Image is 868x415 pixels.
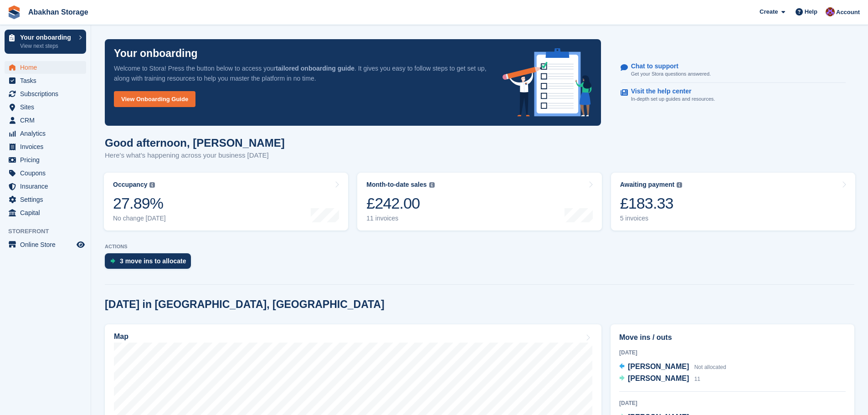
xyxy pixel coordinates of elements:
[105,244,854,250] p: ACTIONS
[149,182,155,188] img: icon-info-grey-7440780725fd019a000dd9b08b2336e03edf1995a4989e88bcd33f0948082b44.svg
[7,5,21,19] img: stora-icon-8386f47178a22dfd0bd8f6a31ec36ba5ce8667c1dd55bd0f319d3a0aa187defe.svg
[631,87,708,95] p: Visit the help center
[5,140,86,153] a: menu
[105,253,195,273] a: 3 move ins to allocate
[20,154,75,166] span: Pricing
[5,154,86,166] a: menu
[20,140,75,153] span: Invoices
[5,238,86,251] a: menu
[114,48,198,59] p: Your onboarding
[20,193,75,206] span: Settings
[503,48,592,117] img: onboarding-info-6c161a55d2c0e0a8cae90662b2fe09162a5109e8cc188191df67fb4f79e88e88.svg
[620,181,675,189] div: Awaiting payment
[628,363,689,370] span: [PERSON_NAME]
[20,87,75,100] span: Subscriptions
[110,258,115,264] img: move_ins_to_allocate_icon-fdf77a2bb77ea45bf5b3d319d69a93e2d87916cf1d5bf7949dd705db3b84f3ca.svg
[20,101,75,113] span: Sites
[5,87,86,100] a: menu
[5,74,86,87] a: menu
[113,215,166,222] div: No change [DATE]
[619,361,726,373] a: [PERSON_NAME] Not allocated
[5,101,86,113] a: menu
[20,180,75,193] span: Insurance
[8,227,91,236] span: Storefront
[619,348,846,357] div: [DATE]
[631,62,704,70] p: Chat to support
[5,127,86,140] a: menu
[20,238,75,251] span: Online Store
[619,332,846,343] h2: Move ins / outs
[114,63,488,83] p: Welcome to Stora! Press the button below to access your . It gives you easy to follow steps to ge...
[25,5,92,20] a: Abakhan Storage
[631,95,715,103] p: In-depth set up guides and resources.
[619,373,700,385] a: [PERSON_NAME] 11
[5,193,86,206] a: menu
[105,150,285,161] p: Here's what's happening across your business [DATE]
[366,215,434,222] div: 11 invoices
[619,399,846,407] div: [DATE]
[694,376,700,382] span: 11
[694,364,726,370] span: Not allocated
[836,8,860,17] span: Account
[20,206,75,219] span: Capital
[631,70,711,78] p: Get your Stora questions answered.
[366,181,426,189] div: Month-to-date sales
[20,114,75,127] span: CRM
[760,7,778,16] span: Create
[628,374,689,382] span: [PERSON_NAME]
[20,61,75,74] span: Home
[113,181,147,189] div: Occupancy
[20,167,75,179] span: Coupons
[104,173,348,231] a: Occupancy 27.89% No change [DATE]
[113,194,166,213] div: 27.89%
[5,30,86,54] a: Your onboarding View next steps
[429,182,435,188] img: icon-info-grey-7440780725fd019a000dd9b08b2336e03edf1995a4989e88bcd33f0948082b44.svg
[677,182,682,188] img: icon-info-grey-7440780725fd019a000dd9b08b2336e03edf1995a4989e88bcd33f0948082b44.svg
[5,114,86,127] a: menu
[5,206,86,219] a: menu
[120,257,186,265] div: 3 move ins to allocate
[75,239,86,250] a: Preview store
[20,42,74,50] p: View next steps
[5,61,86,74] a: menu
[114,91,195,107] a: View Onboarding Guide
[826,7,835,16] img: William Abakhan
[105,298,385,311] h2: [DATE] in [GEOGRAPHIC_DATA], [GEOGRAPHIC_DATA]
[366,194,434,213] div: £242.00
[611,173,855,231] a: Awaiting payment £183.33 5 invoices
[621,58,846,83] a: Chat to support Get your Stora questions answered.
[20,127,75,140] span: Analytics
[5,180,86,193] a: menu
[357,173,601,231] a: Month-to-date sales £242.00 11 invoices
[114,333,128,341] h2: Map
[276,65,354,72] strong: tailored onboarding guide
[20,34,74,41] p: Your onboarding
[105,137,285,149] h1: Good afternoon, [PERSON_NAME]
[805,7,817,16] span: Help
[620,194,683,213] div: £183.33
[621,83,846,108] a: Visit the help center In-depth set up guides and resources.
[20,74,75,87] span: Tasks
[620,215,683,222] div: 5 invoices
[5,167,86,179] a: menu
